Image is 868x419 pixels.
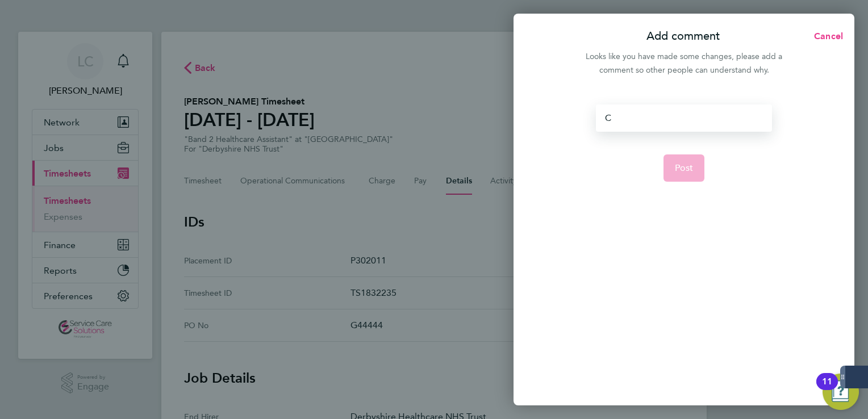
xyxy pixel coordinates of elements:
button: Open Resource Center, 11 new notifications [823,374,859,410]
p: Add comment [646,28,720,44]
div: Looks like you have made some changes, please add a comment so other people can understand why. [579,50,788,77]
span: Cancel [811,31,843,41]
div: 11 [822,382,832,396]
div: C [596,104,771,132]
button: Cancel [796,25,854,48]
